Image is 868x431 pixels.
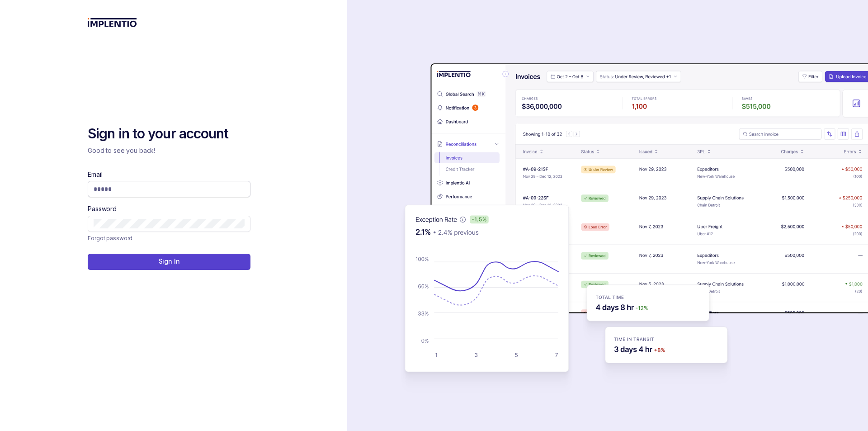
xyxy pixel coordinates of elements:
[88,254,250,270] button: Sign In
[88,234,132,243] a: Link Forgot password
[88,204,117,213] label: Password
[159,257,180,266] p: Sign In
[88,125,250,143] h2: Sign in to your account
[88,170,102,179] label: Email
[88,234,132,243] p: Forgot password
[88,18,137,27] img: logo
[88,146,250,155] p: Good to see you back!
